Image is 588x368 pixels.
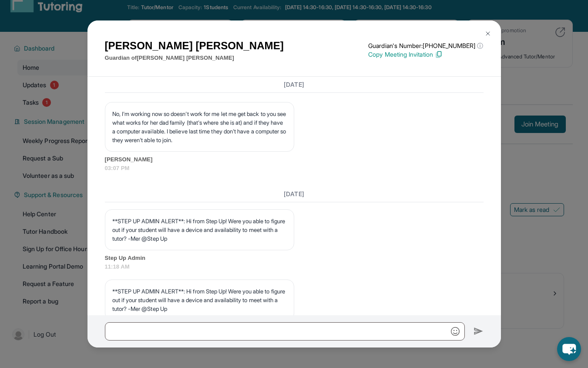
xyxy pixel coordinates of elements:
[484,30,491,37] img: Close Icon
[477,41,483,50] span: ⓘ
[112,287,287,313] p: **STEP UP ADMIN ALERT**: Hi from Step Up! Were you able to figure out if your student will have a...
[105,80,484,89] h3: [DATE]
[112,217,287,243] p: **STEP UP ADMIN ALERT**: Hi from Step Up! Were you able to figure out if your student will have a...
[368,41,483,50] p: Guardian's Number: [PHONE_NUMBER]
[105,190,484,198] h3: [DATE]
[474,326,484,337] img: Send icon
[557,337,581,361] button: chat-button
[368,50,483,59] p: Copy Meeting Invitation
[105,262,484,271] span: 11:18 AM
[105,38,284,54] h1: [PERSON_NAME] [PERSON_NAME]
[105,155,484,164] span: [PERSON_NAME]
[105,254,484,262] span: Step Up Admin
[105,54,284,62] p: Guardian of [PERSON_NAME] [PERSON_NAME]
[105,164,484,173] span: 03:07 PM
[435,51,443,58] img: Copy Icon
[451,327,460,336] img: Emoji
[112,109,287,144] p: No, I'm working now so doesn't work for me let me get back to you see what works for her dad fami...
